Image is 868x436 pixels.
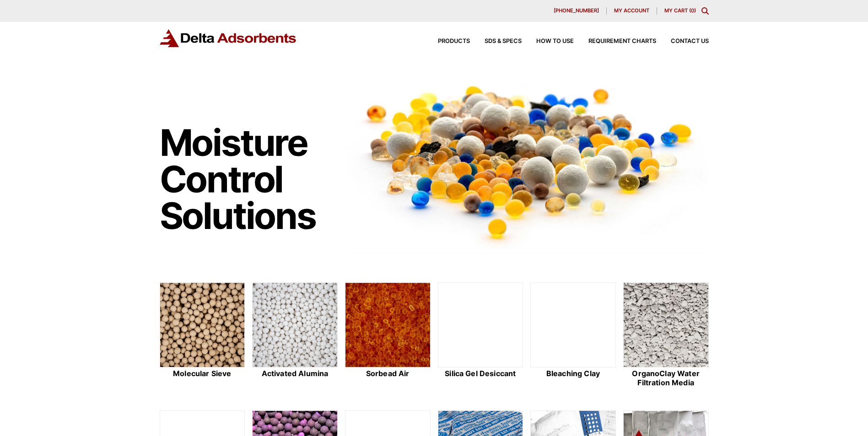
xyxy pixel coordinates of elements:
h2: Bleaching Clay [530,369,616,378]
a: Requirement Charts [574,38,656,44]
a: OrganoClay Water Filtration Media [623,282,709,388]
span: 0 [691,7,694,14]
h1: Moisture Control Solutions [160,124,336,234]
h2: Sorbead Air [345,369,431,378]
span: [PHONE_NUMBER] [554,8,599,13]
img: Delta Adsorbents [160,29,297,47]
h2: Silica Gel Desiccant [438,369,523,378]
a: Molecular Sieve [160,282,245,388]
span: Contact Us [671,38,709,44]
span: My account [614,8,649,13]
span: Requirement Charts [588,38,656,44]
h2: Activated Alumina [252,369,338,378]
a: Contact Us [656,38,709,44]
a: [PHONE_NUMBER] [546,7,607,15]
img: Image [345,69,709,253]
a: Products [423,38,470,44]
a: My account [607,7,657,15]
a: Activated Alumina [252,282,338,388]
a: How to Use [522,38,574,44]
span: Products [438,38,470,44]
h2: Molecular Sieve [160,369,245,378]
span: How to Use [536,38,574,44]
a: Sorbead Air [345,282,431,388]
a: My Cart (0) [664,7,696,14]
span: SDS & SPECS [485,38,522,44]
div: Toggle Modal Content [701,7,709,15]
a: Silica Gel Desiccant [438,282,523,388]
a: SDS & SPECS [470,38,522,44]
a: Bleaching Clay [530,282,616,388]
h2: OrganoClay Water Filtration Media [623,369,709,387]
